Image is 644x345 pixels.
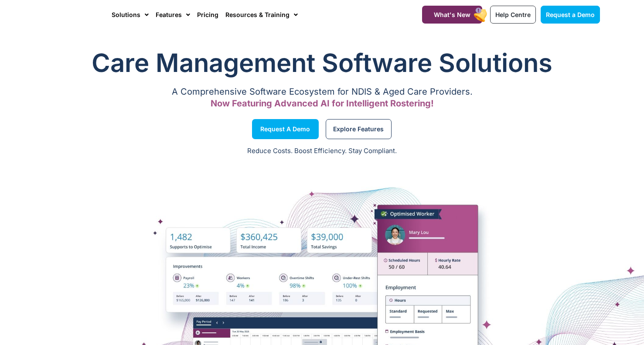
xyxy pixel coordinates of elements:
[44,89,600,95] p: A Comprehensive Software Ecosystem for NDIS & Aged Care Providers.
[490,6,536,24] a: Help Centre
[422,6,482,24] a: What's New
[326,119,392,139] a: Explore Features
[434,11,470,18] span: What's New
[252,119,319,139] a: Request a Demo
[541,6,600,24] a: Request a Demo
[333,127,384,131] span: Explore Features
[546,11,595,18] span: Request a Demo
[44,8,103,21] img: CareMaster Logo
[495,11,531,18] span: Help Centre
[5,146,639,156] p: Reduce Costs. Boost Efficiency. Stay Compliant.
[211,98,434,109] span: Now Featuring Advanced AI for Intelligent Rostering!
[44,45,600,80] h1: Care Management Software Solutions
[260,127,310,131] span: Request a Demo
